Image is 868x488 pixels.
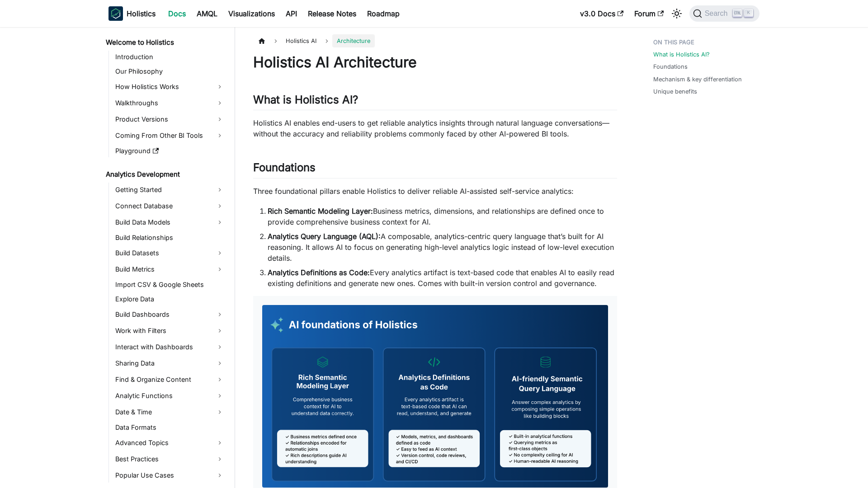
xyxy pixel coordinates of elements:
a: Roadmap [362,6,405,21]
a: What is Holistics AI? [653,50,710,59]
a: Build Data Models [113,215,227,230]
li: A composable, analytics-centric query language that’s built for AI reasoning. It allows AI to foc... [268,231,617,263]
span: Architecture [332,34,375,47]
button: Switch between dark and light mode (currently light mode) [670,6,684,21]
a: Interact with Dashboards [113,340,227,354]
a: Popular Use Cases [113,468,227,483]
li: Business metrics, dimensions, and relationships are defined once to provide comprehensive busines... [268,206,617,227]
a: Build Dashboards [113,307,227,322]
a: Release Notes [302,6,362,21]
a: Coming From Other BI Tools [113,128,227,143]
a: Import CSV & Google Sheets [113,278,227,291]
a: Analytics Development [103,168,227,181]
a: Build Datasets [113,246,227,260]
a: Build Metrics [113,262,227,277]
a: Playground [113,145,227,157]
a: Explore Data [113,293,227,305]
span: Holistics AI [281,34,321,47]
a: Analytic Functions [113,389,227,403]
button: Search (Ctrl+K) [689,5,759,22]
nav: Docs sidebar [99,27,235,488]
img: AI Foundations [262,305,608,488]
a: Find & Organize Content [113,372,227,387]
a: Foundations [653,62,688,71]
span: Search [702,9,733,18]
a: Advanced Topics [113,436,227,450]
a: Home page [253,34,270,47]
a: Work with Filters [113,324,227,338]
a: Mechanism & key differentiation [653,75,742,84]
nav: Breadcrumbs [253,34,617,47]
a: Build Relationships [113,231,227,244]
a: Date & Time [113,405,227,419]
h2: Foundations [253,161,617,178]
strong: Analytics Query Language (AQL): [268,232,381,241]
a: Introduction [113,51,227,63]
a: Best Practices [113,452,227,466]
strong: Analytics Definitions as Code: [268,268,370,277]
a: AMQL [191,6,223,21]
p: Three foundational pillars enable Holistics to deliver reliable AI-assisted self-service analytics: [253,186,617,197]
b: Holistics [127,8,156,19]
a: Data Formats [113,421,227,434]
a: Our Philosophy [113,65,227,78]
a: Visualizations [223,6,280,21]
a: v3.0 Docs [575,6,629,21]
a: HolisticsHolistics [108,6,156,21]
a: Welcome to Holistics [103,36,227,49]
p: Holistics AI enables end-users to get reliable analytics insights through natural language conver... [253,117,617,139]
a: Unique benefits [653,87,697,96]
a: Walkthroughs [113,96,227,110]
h1: Holistics AI Architecture [253,53,617,71]
kbd: K [744,9,753,17]
img: Holistics [108,6,123,21]
a: Sharing Data [113,356,227,371]
a: Docs [163,6,191,21]
a: How Holistics Works [113,80,227,94]
a: API [280,6,302,21]
li: Every analytics artifact is text-based code that enables AI to easily read existing definitions a... [268,267,617,289]
strong: Rich Semantic Modeling Layer: [268,206,373,216]
a: Product Versions [113,112,227,127]
a: Getting Started [113,183,227,197]
h2: What is Holistics AI? [253,93,617,110]
a: Connect Database [113,199,227,213]
a: Forum [629,6,669,21]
